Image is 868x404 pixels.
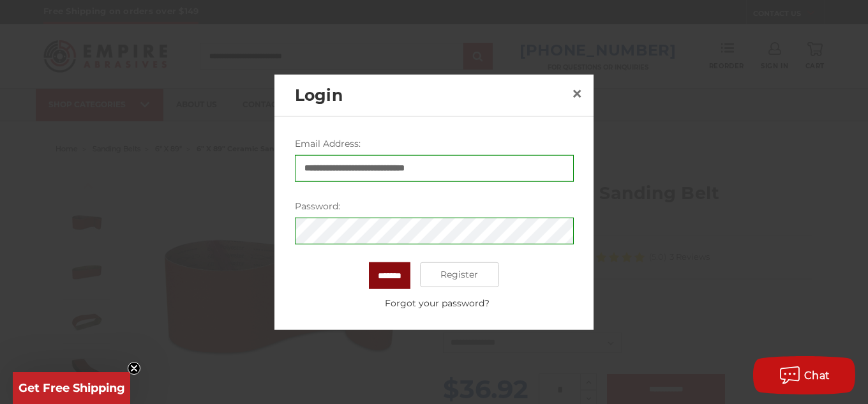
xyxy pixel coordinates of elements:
button: Close teaser [128,362,140,375]
label: Email Address: [295,137,574,150]
button: Chat [753,356,855,394]
span: × [571,81,583,106]
div: Get Free ShippingClose teaser [13,372,130,404]
label: Password: [295,199,574,213]
a: Close [567,84,587,104]
a: Forgot your password? [301,296,573,310]
a: Register [420,262,500,287]
span: Chat [804,370,830,382]
h2: Login [295,83,567,107]
span: Get Free Shipping [19,381,125,395]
